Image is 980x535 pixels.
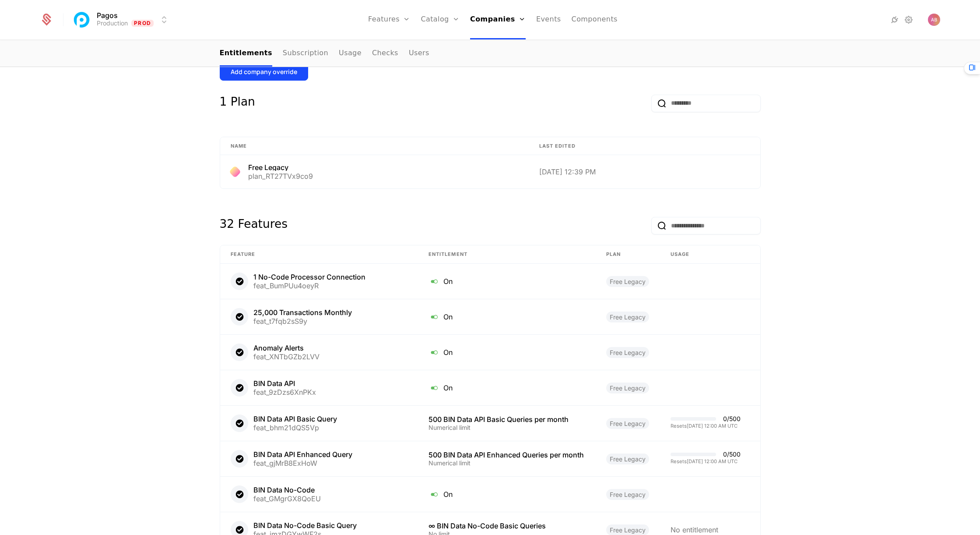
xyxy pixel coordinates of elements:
div: BIN Data No-Code Basic Query [253,522,357,529]
span: Free Legacy [606,489,649,500]
span: Free Legacy [606,312,649,322]
div: On [429,311,585,322]
img: Andy Barker [928,14,940,26]
span: Free Legacy [606,418,649,429]
div: feat_GMgrGX8QoEU [253,495,321,502]
div: Anomaly Alerts [253,344,320,351]
span: No entitlement [671,525,718,534]
th: Feature [220,245,418,264]
span: Free Legacy [606,276,649,287]
div: 1 Plan [220,95,255,112]
div: plan_RT27TVx9co9 [248,173,313,180]
a: Integrations [889,14,900,25]
span: Free Legacy [606,383,649,393]
div: Resets [DATE] 12:00 AM UTC [671,424,741,429]
button: Add company override [220,63,308,81]
img: Pagos [71,9,92,30]
div: Production [97,19,128,28]
button: Open user button [928,14,940,26]
nav: Main [220,41,761,67]
span: Free Legacy [606,454,649,464]
div: 0 / 500 [723,451,741,457]
div: BIN Data No-Code [253,486,321,493]
th: Last edited [529,137,760,156]
ul: Choose Sub Page [220,41,429,67]
th: Name [220,137,529,156]
div: 500 BIN Data API Basic Queries per month [429,416,585,423]
div: [DATE] 12:39 PM [539,168,750,175]
div: feat_BumPUu4oeyR [253,282,365,289]
div: Numerical limit [429,425,585,431]
div: Numerical limit [429,460,585,466]
div: 32 Features [220,217,288,234]
th: Entitlement [418,245,596,264]
div: 25,000 Transactions Monthly [253,309,352,316]
button: Select environment [74,10,169,29]
div: Free Legacy [248,164,313,171]
th: plan [596,245,660,264]
span: Free Legacy [606,347,649,358]
a: Subscription [283,41,328,67]
div: On [429,276,585,287]
div: On [429,382,585,393]
div: feat_XNTbGZb2LVV [253,353,320,360]
div: BIN Data API Enhanced Query [253,451,352,458]
div: ∞ BIN Data No-Code Basic Queries [429,522,585,529]
div: feat_t7fqb2sS9y [253,318,352,325]
div: feat_bhm21dQS5Vp [253,424,337,431]
div: Resets [DATE] 12:00 AM UTC [671,459,741,464]
div: BIN Data API [253,380,316,387]
a: Users [409,41,429,67]
th: Usage [660,245,760,264]
div: feat_9zDzs6XnPKx [253,389,316,396]
a: Checks [372,41,398,67]
span: Pagos [97,12,118,19]
div: On [429,489,585,500]
a: Usage [339,41,362,67]
span: Prod [131,20,154,27]
div: BIN Data API Basic Query [253,415,337,422]
div: 1 No-Code Processor Connection [253,273,365,280]
a: Entitlements [220,41,272,67]
a: Settings [903,14,914,25]
div: Add company override [231,67,297,76]
div: On [429,347,585,358]
div: 500 BIN Data API Enhanced Queries per month [429,451,585,458]
div: feat_gjMrB8ExHoW [253,460,352,467]
div: 0 / 500 [723,416,741,422]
